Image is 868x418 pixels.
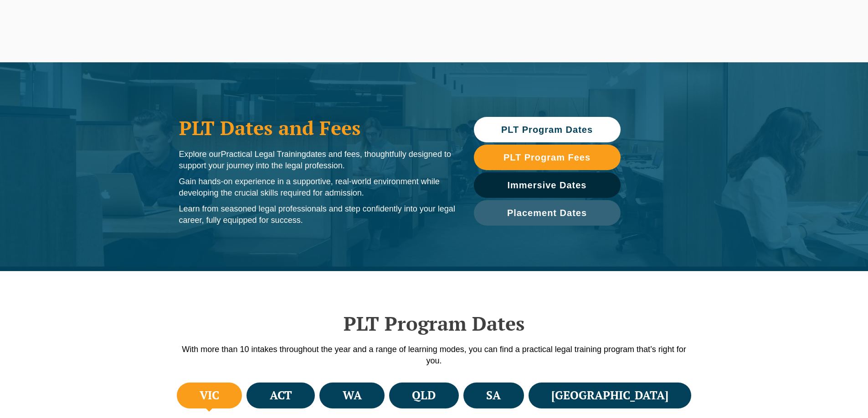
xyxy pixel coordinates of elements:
h4: ACT [270,388,292,403]
h4: [GEOGRAPHIC_DATA] [551,388,668,403]
p: Learn from seasoned legal professionals and step confidently into your legal career, fully equipp... [179,203,456,226]
h4: VIC [200,388,219,403]
p: Gain hands-on experience in a supportive, real-world environment while developing the crucial ski... [179,176,456,199]
a: PLT Program Dates [474,117,621,142]
a: Immersive Dates [474,172,621,198]
span: PLT Program Fees [503,153,591,162]
span: Placement Dates [507,208,587,217]
h4: WA [343,388,362,403]
a: Placement Dates [474,200,621,226]
h1: PLT Dates and Fees [179,116,456,139]
span: PLT Program Dates [501,125,593,134]
span: Immersive Dates [508,181,587,190]
h2: PLT Program Dates [175,312,694,335]
a: PLT Program Fees [474,145,621,170]
p: With more than 10 intakes throughout the year and a range of learning modes, you can find a pract... [175,344,694,367]
p: Explore our dates and fees, thoughtfully designed to support your journey into the legal profession. [179,149,456,171]
span: Practical Legal Training [221,150,306,159]
h4: SA [486,388,501,403]
h4: QLD [412,388,436,403]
